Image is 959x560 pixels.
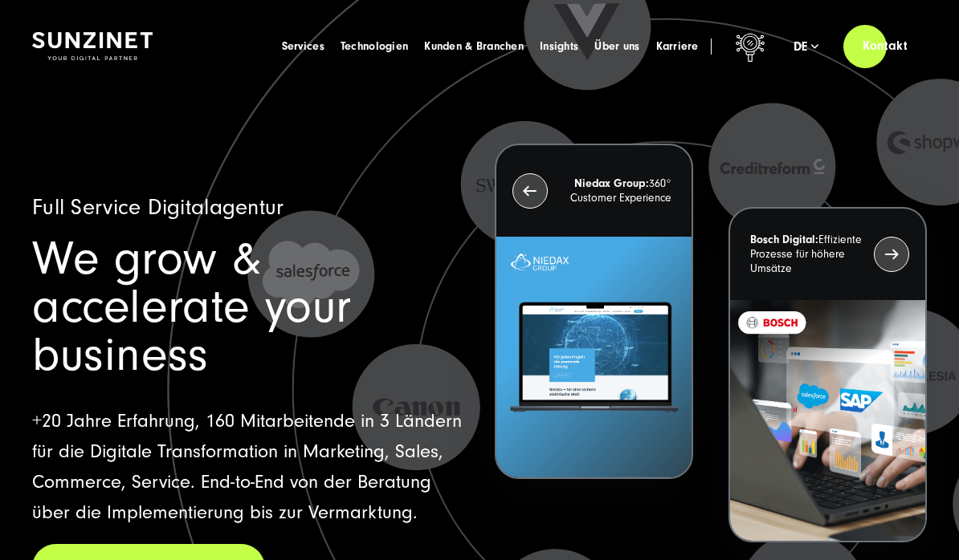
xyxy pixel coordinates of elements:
[728,207,928,542] button: Bosch Digital:Effiziente Prozesse für höhere Umsätze BOSCH - Kundeprojekt - Digital Transformatio...
[496,237,692,477] img: Letztes Projekt von Niedax. Ein Laptop auf dem die Niedax Website geöffnet ist, auf blauem Hinter...
[843,23,927,69] a: Kontakt
[540,39,578,55] a: Insights
[341,39,408,55] a: Technologien
[730,300,926,541] img: BOSCH - Kundeprojekt - Digital Transformation Agentur SUNZINET
[32,406,464,528] p: +20 Jahre Erfahrung, 160 Mitarbeitende in 3 Ländern für die Digitale Transformation in Marketing,...
[282,39,324,55] a: Services
[794,39,819,55] div: de
[424,39,524,55] a: Kunden & Branchen
[32,235,464,379] h1: We grow & accelerate your business
[557,177,672,205] p: 360° Customer Experience
[574,177,649,190] strong: Niedax Group:
[750,233,818,246] strong: Bosch Digital:
[32,195,284,220] span: Full Service Digitalagentur
[594,39,639,55] a: Über uns
[750,233,866,276] p: Effiziente Prozesse für höhere Umsätze
[32,32,153,60] img: SUNZINET Full Service Digital Agentur
[656,39,699,55] a: Karriere
[495,144,694,479] button: Niedax Group:360° Customer Experience Letztes Projekt von Niedax. Ein Laptop auf dem die Niedax W...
